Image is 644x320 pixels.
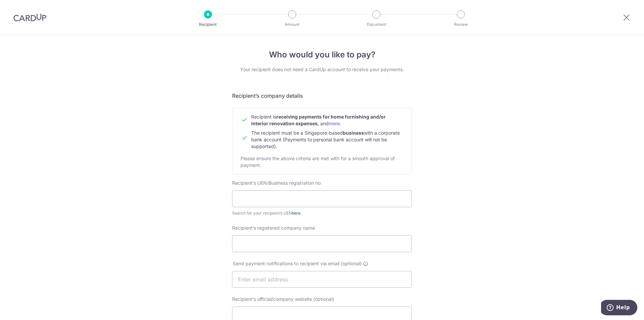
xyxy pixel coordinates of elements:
[240,155,395,168] span: Please ensure the above criteria are met with for a smooth approval of payment.
[232,296,334,303] label: Recipient’s official/company website (optional)
[601,300,637,317] iframe: Opens a widget where you can find more information
[232,92,412,100] h5: Recipient’s company details
[232,180,322,186] span: Recipient’s UEN/Business registration no.
[183,21,233,28] p: Recipient
[352,21,401,28] p: Document
[15,5,29,11] span: Help
[436,21,486,28] p: Review
[292,211,301,216] a: here
[233,260,362,267] span: Send payment notifications to recipient via email (optional)
[232,66,412,73] div: Your recipient does not need a CardUp account to receive your payments.
[329,121,340,126] a: more
[267,21,317,28] p: Amount
[232,225,315,231] span: Recipient’s registered company name
[251,114,386,126] span: Recipient is , and .
[251,130,400,149] span: The recipient must be a Singapore-based with a corporate bank account (Payments to personal bank ...
[232,271,412,288] input: Enter email address
[232,49,412,61] h4: Who would you like to pay?
[232,210,412,217] div: Search for your recipient’s UEN .
[343,130,364,136] b: business
[13,13,46,21] img: CardUp
[251,114,386,126] b: receiving payments for home furnishing and/or interior renovation expenses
